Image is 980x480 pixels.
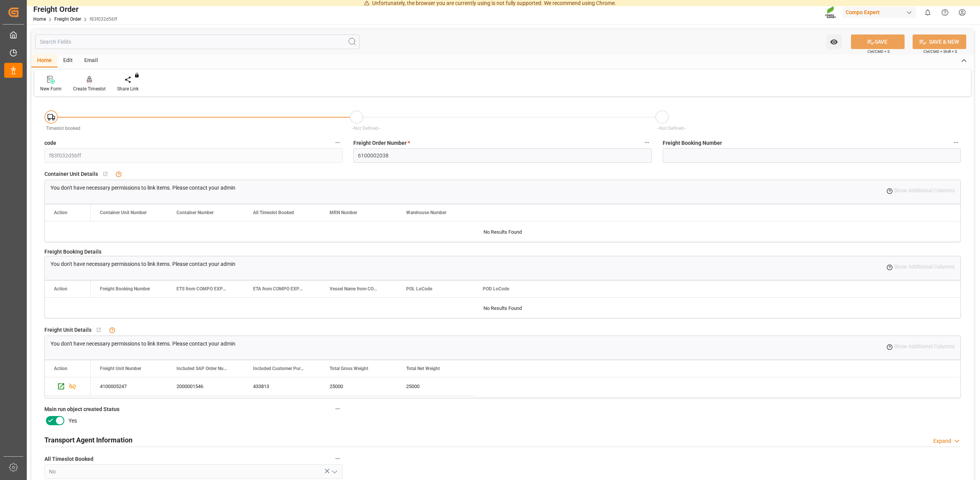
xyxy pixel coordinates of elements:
[406,286,432,292] span: POL LoCode
[33,16,46,22] a: Home
[167,377,244,395] div: 2000001546
[33,3,117,15] div: Freight Order
[176,286,228,292] span: ETS from COMPO EXPERT
[44,139,56,147] span: code
[328,466,340,478] button: open menu
[397,377,474,395] div: 25000
[351,126,381,131] span: --Not Defined--
[825,6,837,19] img: Screenshot%202023-09-29%20at%2010.02.21.png_1712312052.png
[244,377,320,395] div: 433813
[44,455,93,463] span: All Timeslot Booked
[913,34,966,49] button: SAVE & NEW
[253,286,304,292] span: ETA from COMPO EXPERT
[51,184,235,192] p: You don't have necessary permissions to link items. Please contact your admin
[51,260,235,268] p: You don't have necessary permissions to link items. Please contact your admin
[320,377,397,395] div: 25000
[100,366,141,371] span: Freight Unit Number
[54,16,81,22] a: Freight Order
[951,138,961,147] button: Freight Booking Number
[54,366,67,371] div: Action
[333,138,343,147] button: code
[100,286,150,292] span: Freight Booking Number
[45,377,91,396] div: Press SPACE to select this row.
[44,326,91,334] span: Freight Unit Details
[51,340,235,348] p: You don't have necessary permissions to link items. Please contact your admin
[867,49,890,54] span: Ctrl/CMD + S
[642,138,652,147] button: Freight Order Number *
[57,54,78,67] div: Edit
[253,210,294,215] span: All Timeslot Booked
[843,5,919,20] button: Compo Expert
[663,139,722,147] span: Freight Booking Number
[46,126,80,131] span: Timeslot booked
[69,417,77,425] span: Yes
[100,210,147,215] span: Container Unit Number
[54,286,67,292] div: Action
[35,34,359,49] input: Search Fields
[330,286,381,292] span: Vessel Name from COMPO EXPERT
[353,139,410,147] span: Freight Order Number
[78,54,104,67] div: Email
[44,435,132,445] h2: Transport Agent Information
[406,366,440,371] span: Total Net Weight
[40,85,62,92] div: New Form
[330,366,368,371] span: Total Gross Weight
[333,454,343,464] button: All Timeslot Booked
[44,405,119,413] span: Main run object created Status
[826,34,842,49] button: open menu
[91,377,167,395] div: 4100005247
[851,34,905,49] button: SAVE
[933,437,951,445] div: Expand
[54,210,67,215] div: Action
[333,404,343,414] button: Main run object created Status
[919,4,936,21] button: show 0 new notifications
[843,7,916,18] div: Compo Expert
[176,210,214,215] span: Container Number
[31,54,57,67] div: Home
[483,286,509,292] span: POD LoCode
[73,85,106,92] div: Create Timeslot
[91,377,474,396] div: Press SPACE to select this row.
[936,4,954,21] button: Help Center
[176,366,228,371] span: Included SAP Order Number
[923,49,957,54] span: Ctrl/CMD + Shift + S
[330,210,357,215] span: MRN Number
[44,170,98,178] span: Container Unit Details
[657,126,686,131] span: --Not Defined--
[44,248,101,256] span: Freight Booking Details
[253,366,304,371] span: Included Customer Purchase Order Numbers
[406,210,446,215] span: Warehouse Number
